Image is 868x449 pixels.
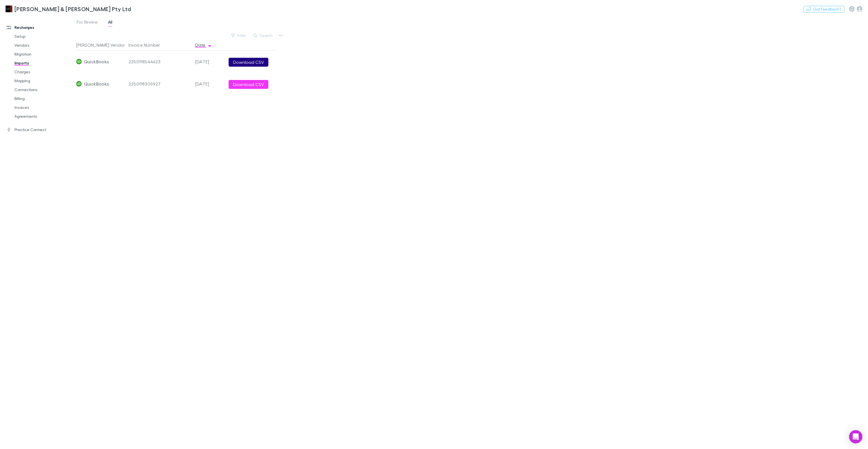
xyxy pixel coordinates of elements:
[84,73,109,95] span: QuickBooks
[803,6,845,12] button: Got Feedback?
[251,32,276,39] button: Search
[9,32,75,41] a: Setup
[128,73,191,95] div: 2250118305927
[84,51,109,73] span: QuickBooks
[9,76,75,85] a: Mapping
[9,67,75,76] a: Charges
[108,19,112,26] span: All
[229,80,268,89] button: Download CSV
[1,23,75,32] a: Recharges
[128,39,167,51] button: Invoice Number
[229,58,268,67] button: Download CSV
[193,51,226,73] div: [DATE]
[9,94,75,103] a: Billing
[2,2,134,16] a: [PERSON_NAME] & [PERSON_NAME] Pty Ltd
[849,430,862,443] div: Open Intercom Messenger
[9,85,75,94] a: Connections
[228,32,249,39] button: Filter
[195,39,212,51] button: Date
[9,103,75,112] a: Invoices
[1,125,75,134] a: Practice Connect
[76,81,82,87] img: QuickBooks's Logo
[9,41,75,50] a: Vendors
[128,51,191,73] div: 2250118544623
[6,6,12,12] img: Douglas & Harrison Pty Ltd's Logo
[9,59,75,67] a: Imports
[193,73,226,95] div: [DATE]
[77,19,98,26] span: For Review
[76,39,132,51] button: [PERSON_NAME] Vendor
[9,112,75,121] a: Agreements
[14,6,131,12] h3: [PERSON_NAME] & [PERSON_NAME] Pty Ltd
[76,59,82,64] img: QuickBooks's Logo
[9,50,75,59] a: Migration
